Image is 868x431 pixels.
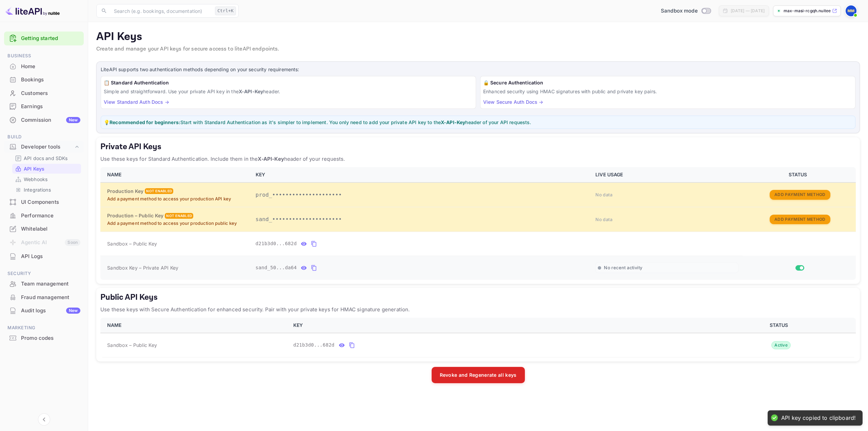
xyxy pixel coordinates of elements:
[289,318,705,333] th: KEY
[4,304,84,317] a: Audit logsNew
[4,73,84,86] a: Bookings
[4,32,84,45] div: Getting started
[21,334,80,342] div: Promo codes
[658,7,713,15] div: Switch to Production mode
[4,87,84,100] div: Customers
[4,114,84,126] a: CommissionNew
[101,66,855,73] p: LiteAPI supports two authentication methods depending on your security requirements:
[591,167,743,182] th: LIVE USAGE
[96,45,860,53] p: Create and manage your API keys for secure access to liteAPI endpoints.
[104,99,169,105] a: View Standard Auth Docs →
[4,222,84,235] a: Whitelabel
[4,100,84,113] a: Earnings
[4,332,84,345] div: Promo codes
[483,88,852,95] p: Enhanced security using HMAC signatures with public and private key pairs.
[604,265,642,271] span: No recent activity
[15,176,78,183] a: Webhooks
[293,341,335,349] span: d21b3d0...682d
[21,143,74,151] div: Developer tools
[21,103,80,111] div: Earnings
[4,196,84,209] div: UI Components
[107,341,157,349] span: Sandbox – Public Key
[4,114,84,127] div: CommissionNew
[100,292,856,303] h5: Public API Keys
[15,186,78,193] a: Integrations
[100,167,856,280] table: private api keys table
[104,119,852,126] p: 💡 Start with Standard Authentication as it's simpler to implement. You only need to add your priv...
[21,307,80,315] div: Audit logs
[595,192,612,197] span: No data
[104,88,473,95] p: Simple and straightforward. Use your private API key in the header.
[771,341,791,349] div: Active
[4,209,84,222] div: Performance
[107,240,157,247] span: Sandbox – Public Key
[21,212,80,220] div: Performance
[258,156,284,162] strong: X-API-Key
[4,100,84,113] div: Earnings
[256,215,588,223] p: sand_•••••••••••••••••••••
[256,240,297,247] span: d21b3d0...682d
[781,414,856,422] div: API key copied to clipboard!
[107,188,143,195] h6: Production Key
[731,8,765,14] div: [DATE] — [DATE]
[4,133,84,141] span: Build
[432,367,525,383] button: Revoke and Regenerate all keys
[4,209,84,222] a: Performance
[483,79,852,86] h6: 🔒 Secure Authentication
[104,79,473,86] h6: 📋 Standard Authentication
[21,76,80,84] div: Bookings
[5,5,60,16] img: LiteAPI logo
[15,165,78,172] a: API Keys
[21,280,80,288] div: Team management
[4,324,84,332] span: Marketing
[24,165,44,172] p: API Keys
[770,216,830,222] a: Add Payment Method
[770,190,830,200] button: Add Payment Method
[21,225,80,233] div: Whitelabel
[256,191,588,199] p: prod_•••••••••••••••••••••
[4,52,84,60] span: Business
[252,167,592,182] th: KEY
[145,188,173,194] div: Not enabled
[4,277,84,291] div: Team management
[846,5,856,16] img: Max Masi
[100,318,856,357] table: public api keys table
[107,212,163,219] h6: Production – Public Key
[100,155,856,163] p: Use these keys for Standard Authentication. Include them in the header of your requests.
[100,141,856,152] h5: Private API Keys
[4,60,84,73] a: Home
[12,153,81,163] div: API docs and SDKs
[483,99,543,105] a: View Secure Auth Docs →
[24,155,68,162] p: API docs and SDKs
[66,308,80,314] div: New
[784,8,831,14] p: max-masi-rcgqh.nuitee....
[21,253,80,260] div: API Logs
[239,89,263,94] strong: X-API-Key
[441,119,465,125] strong: X-API-Key
[4,270,84,277] span: Security
[38,413,50,426] button: Collapse navigation
[12,174,81,184] div: Webhooks
[21,116,80,124] div: Commission
[256,264,297,271] span: sand_50...da64
[705,318,856,333] th: STATUS
[21,198,80,206] div: UI Components
[215,6,236,15] div: Ctrl+K
[110,119,180,125] strong: Recommended for beginners:
[4,196,84,208] a: UI Components
[4,291,84,304] div: Fraud management
[743,167,856,182] th: STATUS
[66,117,80,123] div: New
[4,250,84,263] div: API Logs
[4,87,84,99] a: Customers
[4,141,84,153] div: Developer tools
[21,90,80,97] div: Customers
[21,35,80,42] a: Getting started
[595,217,612,222] span: No data
[4,250,84,262] a: API Logs
[15,155,78,162] a: API docs and SDKs
[4,73,84,86] div: Bookings
[100,167,252,182] th: NAME
[661,7,698,15] span: Sandbox mode
[4,332,84,344] a: Promo codes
